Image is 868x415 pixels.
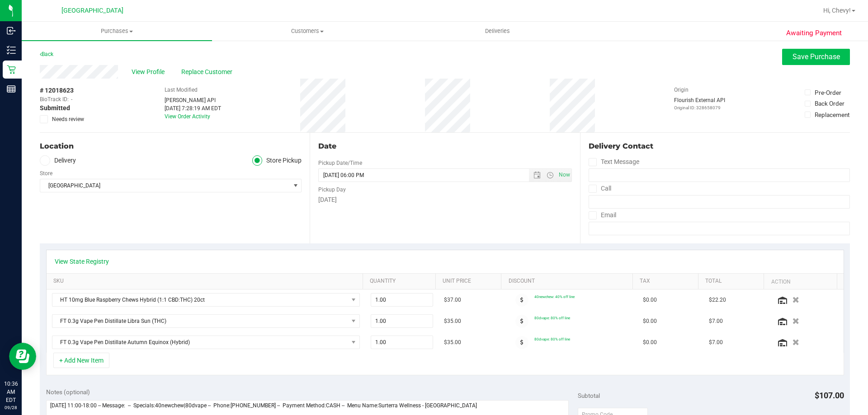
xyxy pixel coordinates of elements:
[40,179,290,192] span: [GEOGRAPHIC_DATA]
[52,336,348,349] span: FT 0.3g Vape Pen Distillate Autumn Equinox (Hybrid)
[764,274,836,290] th: Action
[643,338,657,347] span: $0.00
[40,141,302,152] div: Location
[815,99,844,108] div: Back Order
[705,278,760,285] a: Total
[52,315,348,327] span: FT 0.3g Vape Pen Distillate Libra Sun (THC)
[444,317,461,326] span: $35.00
[557,168,572,182] span: Set Current date
[589,209,616,222] label: Email
[40,169,52,177] label: Store
[674,104,725,111] p: Original ID: 328658079
[52,314,360,328] span: NO DATA FOUND
[212,22,402,41] a: Customers
[578,392,600,399] span: Subtotal
[22,22,212,41] a: Purchases
[674,86,689,94] label: Origin
[318,186,346,194] label: Pickup Day
[4,404,18,411] p: 09/28
[46,388,90,396] span: Notes (optional)
[165,86,198,94] label: Last Modified
[7,26,16,35] inline-svg: Inbound
[643,296,657,304] span: $0.00
[318,159,362,167] label: Pickup Date/Time
[509,278,629,285] a: Discount
[709,317,723,326] span: $7.00
[709,338,723,347] span: $7.00
[709,296,726,304] span: $22.20
[542,172,557,179] span: Open the time view
[823,7,851,14] span: Hi, Chevy!
[53,278,359,285] a: SKU
[40,86,74,95] span: # 12018623
[165,104,221,112] div: [DATE] 7:28:19 AM EDT
[534,294,575,299] span: 40newchew: 40% off line
[815,391,844,400] span: $107.00
[52,294,348,306] span: HT 10mg Blue Raspberry Chews Hybrid (1:1 CBD:THC) 20ct
[55,257,109,266] a: View State Registry
[444,338,461,347] span: $35.00
[290,179,301,192] span: select
[40,51,53,57] a: Back
[589,168,850,182] input: Format: (999) 999-9999
[640,278,695,285] a: Tax
[589,155,639,168] label: Text Message
[181,67,236,77] span: Replace Customer
[52,293,360,307] span: NO DATA FOUND
[371,336,433,349] input: 1.00
[793,52,840,61] span: Save Purchase
[534,337,570,341] span: 80dvape: 80% off line
[534,316,570,320] span: 80dvape: 80% off line
[61,7,123,14] span: [GEOGRAPHIC_DATA]
[529,172,544,179] span: Open the date view
[815,88,841,97] div: Pre-Order
[40,155,76,166] label: Delivery
[22,27,212,35] span: Purchases
[782,49,850,65] button: Save Purchase
[165,96,221,104] div: [PERSON_NAME] API
[589,195,850,209] input: Format: (999) 999-9999
[7,84,16,93] inline-svg: Reports
[318,141,571,152] div: Date
[40,103,70,113] span: Submitted
[7,46,16,55] inline-svg: Inventory
[589,182,611,195] label: Call
[252,155,302,166] label: Store Pickup
[52,115,84,123] span: Needs review
[371,315,433,327] input: 1.00
[40,95,69,103] span: BioTrack ID:
[443,278,498,285] a: Unit Price
[674,96,725,111] div: Flourish External API
[53,353,109,368] button: + Add New Item
[9,343,36,370] iframe: Resource center
[371,294,433,306] input: 1.00
[212,27,402,35] span: Customers
[165,113,210,120] a: View Order Activity
[370,278,432,285] a: Quantity
[589,141,850,152] div: Delivery Contact
[7,65,16,74] inline-svg: Retail
[815,110,849,119] div: Replacement
[402,22,593,41] a: Deliveries
[132,67,168,77] span: View Profile
[52,336,360,349] span: NO DATA FOUND
[643,317,657,326] span: $0.00
[71,95,72,103] span: -
[4,380,18,404] p: 10:36 AM EDT
[318,195,571,205] div: [DATE]
[786,28,842,38] span: Awaiting Payment
[444,296,461,304] span: $37.00
[473,27,522,35] span: Deliveries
